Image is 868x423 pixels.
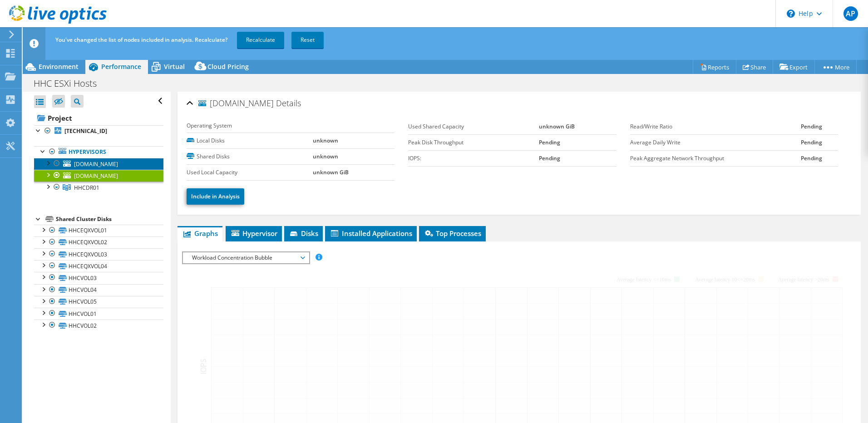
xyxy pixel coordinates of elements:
[330,229,412,238] span: Installed Applications
[630,154,801,163] label: Peak Aggregate Network Throughput
[34,146,163,158] a: Hypervisors
[424,229,481,238] span: Top Processes
[55,36,227,44] span: You've changed the list of nodes included in analysis. Recalculate?
[182,229,218,238] span: Graphs
[34,296,163,308] a: HHCVOL05
[773,60,815,74] a: Export
[313,168,349,176] b: unknown GiB
[164,62,185,71] span: Virtual
[34,272,163,284] a: HHCVOL03
[539,123,575,130] b: unknown GiB
[539,154,560,162] b: Pending
[187,136,313,145] label: Local Disks
[630,138,801,147] label: Average Daily Write
[408,154,539,163] label: IOPS:
[630,122,801,131] label: Read/Write Ratio
[30,79,111,89] h1: HHC ESXi Hosts
[207,62,249,71] span: Cloud Pricing
[56,214,163,225] div: Shared Cluster Disks
[237,32,284,48] a: Recalculate
[34,284,163,296] a: HHCVOL04
[34,111,163,125] a: Project
[34,170,163,182] a: [DOMAIN_NAME]
[230,229,277,238] span: Hypervisor
[801,154,822,162] b: Pending
[291,32,324,48] a: Reset
[801,123,822,130] b: Pending
[39,62,79,71] span: Environment
[408,138,539,147] label: Peak Disk Throughput
[34,308,163,320] a: HHCVOL01
[34,158,163,170] a: [DOMAIN_NAME]
[74,172,118,180] span: [DOMAIN_NAME]
[64,127,107,135] b: [TECHNICAL_ID]
[187,121,313,130] label: Operating System
[801,138,822,146] b: Pending
[736,60,773,74] a: Share
[74,160,118,168] span: [DOMAIN_NAME]
[187,188,244,205] a: Include in Analysis
[34,236,163,248] a: HHCEQXVOL02
[787,10,795,18] svg: \n
[276,98,301,108] span: Details
[313,137,338,144] b: unknown
[814,60,857,74] a: More
[34,260,163,272] a: HHCEQXVOL04
[34,125,163,137] a: [TECHNICAL_ID]
[187,168,313,177] label: Used Local Capacity
[187,252,304,263] span: Workload Concentration Bubble
[34,182,163,193] a: HHCDR01
[289,229,318,238] span: Disks
[34,320,163,331] a: HHCVOL02
[74,184,99,192] span: HHCDR01
[198,99,274,108] span: [DOMAIN_NAME]
[101,62,141,71] span: Performance
[408,122,539,131] label: Used Shared Capacity
[539,138,560,146] b: Pending
[693,60,736,74] a: Reports
[34,248,163,260] a: HHCEQXVOL03
[843,6,858,21] span: AP
[34,225,163,236] a: HHCEQXVOL01
[187,152,313,161] label: Shared Disks
[313,152,338,160] b: unknown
